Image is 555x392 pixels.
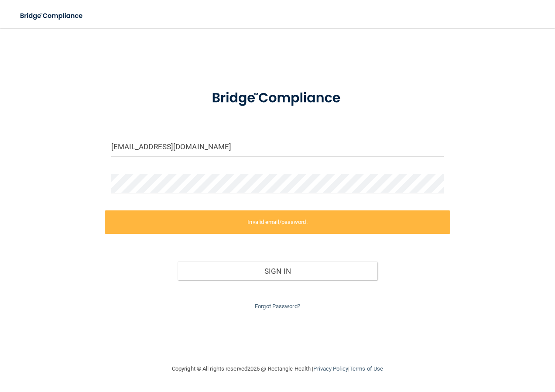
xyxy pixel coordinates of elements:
iframe: Drift Widget Chat Controller [404,330,545,365]
label: Invalid email/password. [105,210,451,234]
a: Forgot Password? [255,303,300,309]
a: Privacy Policy [313,365,348,372]
img: bridge_compliance_login_screen.278c3ca4.svg [13,7,91,25]
img: bridge_compliance_login_screen.278c3ca4.svg [198,80,357,116]
button: Sign In [178,261,377,281]
a: Terms of Use [349,365,383,372]
input: Email [111,137,444,157]
div: Copyright © All rights reserved 2025 @ Rectangle Health | | [118,355,437,383]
